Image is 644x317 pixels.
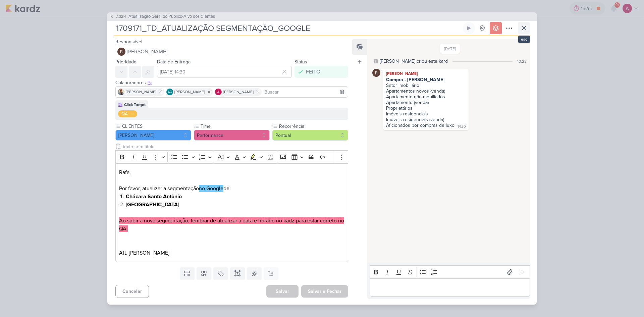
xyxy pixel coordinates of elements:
[115,79,348,86] div: Colaboradores
[200,123,270,130] label: Time
[372,69,380,77] img: Rafael Dornelles
[119,249,344,257] p: Att, [PERSON_NAME]
[518,36,530,43] div: esc
[119,184,344,193] p: Por favor, atualizar a segmentação de:
[126,89,156,95] span: [PERSON_NAME]
[126,193,182,200] strong: Chácara Santo Antônio
[166,89,173,95] div: Aline Gimenez Graciano
[115,59,137,65] label: Prioridade
[117,48,125,56] img: Rafael Dornelles
[263,88,346,96] input: Buscar
[458,124,466,129] div: 14:30
[115,14,127,19] span: AG214
[386,77,444,83] strong: Compra - [PERSON_NAME]
[199,185,223,192] mark: no Google
[168,91,172,94] p: AG
[215,89,222,95] img: Alessandra Gomes
[115,163,348,262] div: Editor editing area: main
[157,66,292,78] input: Select a date
[115,150,348,163] div: Editor toolbar
[121,110,128,117] div: QA
[370,265,530,278] div: Editor toolbar
[121,143,348,150] input: Texto sem título
[119,217,344,232] mark: Ao subir a nova segmentação, lembrar de atualizar a data e horário no kadz para estar correto no QA.
[124,102,146,108] div: Click Target
[517,58,527,64] div: 10:28
[306,68,320,76] div: FEITO
[157,59,191,65] label: Data de Entrega
[380,58,448,65] div: [PERSON_NAME] criou este kard
[115,39,142,45] label: Responsável
[118,89,124,95] img: Iara Santos
[115,285,149,298] button: Cancelar
[121,123,191,130] label: CLIENTES
[115,130,191,141] button: [PERSON_NAME]
[294,59,307,65] label: Status
[466,25,472,31] div: Ligar relógio
[370,278,530,297] div: Editor editing area: main
[278,123,348,130] label: Recorrência
[115,46,348,58] button: [PERSON_NAME]
[294,66,348,78] button: FEITO
[114,22,462,34] input: Kard Sem Título
[119,168,344,176] p: Rafa,
[127,48,167,56] span: [PERSON_NAME]
[386,83,454,128] div: Setor imobiliário Apartamentos novos (venda) Apartamento não mobiliados Apartamento (venda) Propr...
[272,130,348,141] button: Pontual
[194,130,270,141] button: Performance
[223,89,254,95] span: [PERSON_NAME]
[126,201,179,208] strong: [GEOGRAPHIC_DATA]
[110,13,215,20] button: AG214 Atualização Geral do Público-Alvo dos clientes
[128,13,215,20] span: Atualização Geral do Público-Alvo dos clientes
[174,89,205,95] span: [PERSON_NAME]
[384,70,467,77] div: [PERSON_NAME]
